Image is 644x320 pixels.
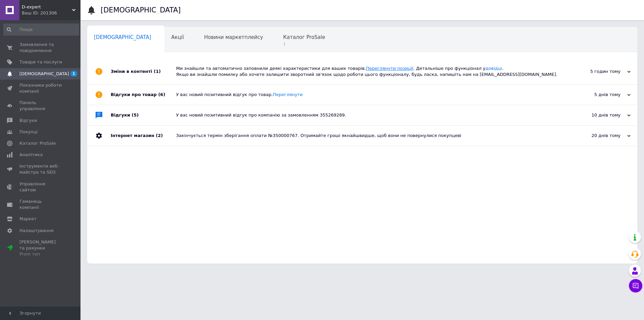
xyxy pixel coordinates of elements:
button: Чат з покупцем [629,279,642,292]
div: У вас новий позитивний відгук про компанію за замовленням 355269289. [176,112,563,118]
div: 5 днів тому [563,92,631,98]
a: Переглянути позиції [366,66,413,71]
span: 1 [70,71,77,77]
span: D-expert [22,4,72,10]
a: Переглянути [273,92,303,97]
span: (2) [156,133,163,138]
span: Акції [171,34,184,40]
span: (6) [158,92,165,97]
div: 20 днів тому [563,133,631,139]
span: (1) [154,69,161,74]
span: [PERSON_NAME] та рахунки [19,239,62,258]
div: 5 годин тому [563,68,631,75]
span: Новини маркетплейсу [204,34,263,40]
span: Інструменти веб-майстра та SEO [19,163,62,175]
div: Інтернет магазин [111,126,176,146]
span: Маркет [19,216,37,222]
div: Закінчується термін зберігання оплати №350000767. Отримайте гроші якнайшвидше, щоб вони не поверн... [176,133,563,139]
span: Покупці [19,129,38,135]
div: 10 днів тому [563,112,631,118]
a: довідці [485,66,502,71]
span: [DEMOGRAPHIC_DATA] [19,71,69,77]
span: Каталог ProSale [283,34,325,40]
span: Налаштування [19,228,54,234]
span: Показники роботи компанії [19,82,62,94]
span: Гаманець компанії [19,198,62,211]
span: Аналітика [19,152,43,158]
span: [DEMOGRAPHIC_DATA] [94,34,151,40]
span: Управління сайтом [19,181,62,193]
span: Відгуки [19,118,37,124]
div: Prom топ [19,251,62,257]
span: Каталог ProSale [19,140,56,146]
div: Відгуки про товар [111,85,176,105]
span: 1 [283,42,325,47]
div: Ми знайшли та автоматично заповнили деякі характеристики для ваших товарів. . Детальніше про функ... [176,65,563,78]
h1: [DEMOGRAPHIC_DATA] [101,6,181,14]
div: Відгуки [111,105,176,125]
div: У вас новий позитивний відгук про товар. [176,92,563,98]
span: (5) [132,112,139,118]
div: Зміни в контенті [111,59,176,84]
div: Ваш ID: 201306 [22,10,80,16]
span: Панель управління [19,100,62,112]
span: Замовлення та повідомлення [19,42,62,54]
span: Товари та послуги [19,59,62,65]
input: Пошук [3,24,79,36]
